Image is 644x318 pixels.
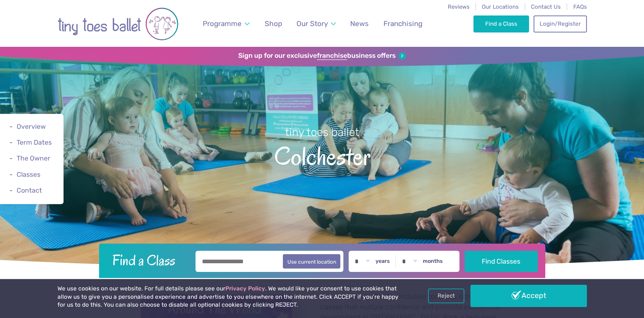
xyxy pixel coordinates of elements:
button: Find Classes [465,251,538,272]
span: Programme [203,19,242,28]
h2: Find a Class [106,251,190,270]
a: Accept [470,285,587,307]
a: Reject [428,289,464,303]
a: Term Dates [17,139,52,147]
span: News [350,19,369,28]
a: Login/Register [534,15,587,32]
span: Colchester [13,140,631,170]
a: Overview [17,123,46,130]
a: FAQs [573,3,587,10]
a: News [347,15,372,32]
a: Classes [17,171,40,178]
label: months [423,258,443,265]
span: Shop [265,19,282,28]
label: years [376,258,390,265]
button: Use current location [283,254,341,269]
a: The Owner [17,155,50,162]
a: Contact Us [531,3,561,10]
a: Shop [261,15,286,32]
a: Our Story [293,15,339,32]
small: tiny toes ballet [285,126,359,139]
strong: franchise [317,52,347,60]
a: Contact [17,187,42,194]
a: Programme [199,15,253,32]
p: We use cookies on our website. For full details please see our . We would like your consent to us... [57,285,402,309]
a: Sign up for our exclusivefranchisebusiness offers [238,52,406,60]
a: Find a Class [473,15,529,32]
img: tiny toes ballet [57,5,178,43]
span: Franchising [383,19,422,28]
a: Franchising [380,15,426,32]
a: Reviews [448,3,470,10]
span: Our Story [296,19,328,28]
a: Privacy Policy [225,285,265,292]
a: Our Locations [482,3,519,10]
